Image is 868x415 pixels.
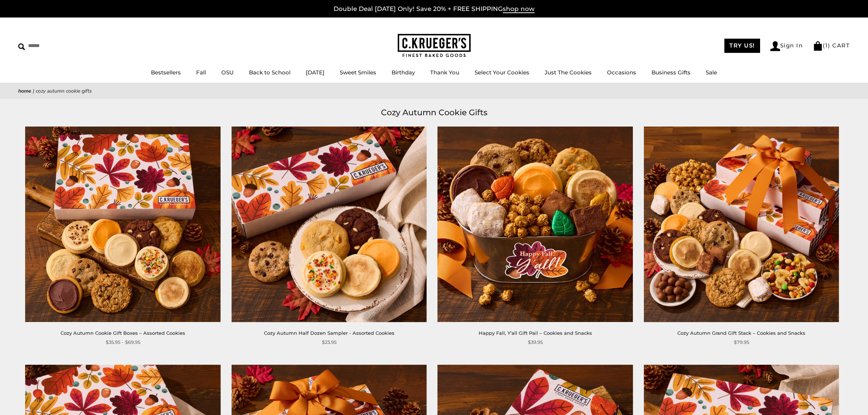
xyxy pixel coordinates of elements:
[528,338,543,346] span: $39.95
[26,127,221,322] img: Cozy Autumn Cookie Gift Boxes – Assorted Cookies
[734,338,749,346] span: $79.95
[334,5,534,13] a: Double Deal [DATE] Only! Save 20% + FREE SHIPPINGshop now
[306,69,324,76] a: [DATE]
[322,338,336,346] span: $23.95
[18,43,25,50] img: Search
[651,69,690,76] a: Business Gifts
[264,330,394,336] a: Cozy Autumn Half Dozen Sampler - Assorted Cookies
[33,88,34,94] span: |
[106,338,140,346] span: $35.95 - $69.95
[724,39,760,53] a: TRY US!
[813,42,850,49] a: (1) CART
[607,69,636,76] a: Occasions
[813,41,823,51] img: Bag
[825,42,828,49] span: 1
[18,88,31,94] a: Home
[340,69,376,76] a: Sweet Smiles
[706,69,717,76] a: Sale
[677,330,805,336] a: Cozy Autumn Grand Gift Stack – Cookies and Snacks
[644,127,839,322] img: Cozy Autumn Grand Gift Stack – Cookies and Snacks
[503,5,534,13] span: shop now
[36,88,92,94] span: Cozy Autumn Cookie Gifts
[18,40,105,51] input: Search
[437,127,632,322] img: Happy Fall, Y’all Gift Pail – Cookies and Snacks
[475,69,529,76] a: Select Your Cookies
[479,330,592,336] a: Happy Fall, Y’all Gift Pail – Cookies and Snacks
[61,330,185,336] a: Cozy Autumn Cookie Gift Boxes – Assorted Cookies
[18,87,850,95] nav: breadcrumbs
[545,69,592,76] a: Just The Cookies
[249,69,291,76] a: Back to School
[398,34,471,58] img: C.KRUEGER'S
[231,127,427,322] img: Cozy Autumn Half Dozen Sampler - Assorted Cookies
[770,41,780,51] img: Account
[29,106,839,119] h1: Cozy Autumn Cookie Gifts
[392,69,415,76] a: Birthday
[196,69,206,76] a: Fall
[221,69,234,76] a: OSU
[430,69,459,76] a: Thank You
[151,69,181,76] a: Bestsellers
[770,41,803,51] a: Sign In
